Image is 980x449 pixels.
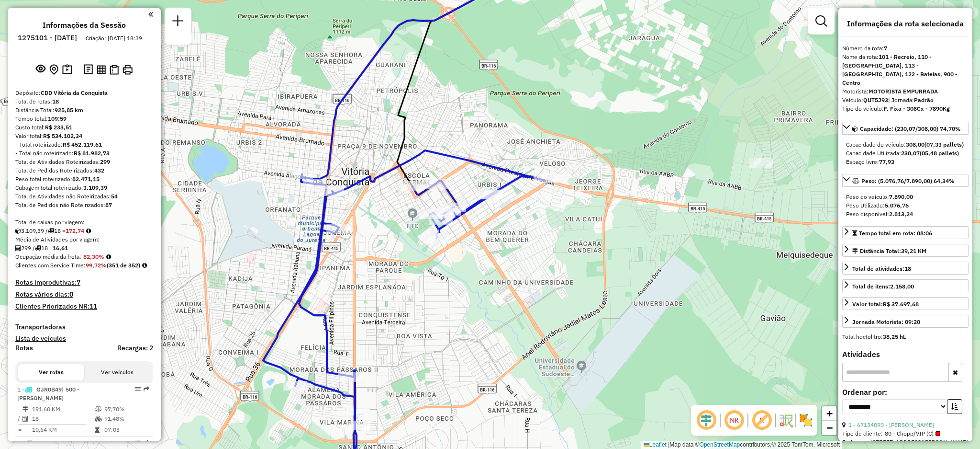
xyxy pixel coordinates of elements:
[17,386,79,402] span: | 500 - [PERSON_NAME]
[920,150,959,157] strong: (05,48 pallets)
[15,123,153,132] div: Custo total:
[842,244,969,257] a: Distância Total:39,21 KM
[15,302,153,311] h4: Clientes Priorizados NR:
[15,245,21,251] i: Total de Atividades
[15,89,153,97] div: Depósito:
[107,262,140,269] strong: (351 de 352)
[842,438,969,447] div: Endereço: [STREET_ADDRESS][PERSON_NAME]
[15,201,153,209] div: Total de Pedidos não Roteirizados:
[723,409,746,432] span: Ocultar NR
[69,290,73,299] strong: 0
[15,140,153,149] div: - Total roteirizado:
[885,202,909,209] strong: 5.076,76
[842,333,969,341] div: Total hectolitro:
[860,125,961,132] span: Capacidade: (230,07/308,00) 74,70%
[36,439,62,447] span: QUX6B32
[852,318,920,326] div: Jornada Motorista: 09:20
[104,414,149,424] td: 91,48%
[36,386,62,393] span: GJR0B49
[82,34,146,43] div: Criação: [DATE] 18:39
[842,87,969,96] div: Motorista:
[111,193,118,200] strong: 54
[846,201,965,210] div: Peso Utilizado:
[142,263,147,268] em: Rotas cross docking consideradas
[842,137,969,170] div: Capacidade: (230,07/308,00) 74,70%
[914,96,934,104] strong: Padrão
[53,244,68,252] strong: 16,61
[15,192,153,201] div: Total de Atividades não Roteirizadas:
[52,98,59,105] strong: 18
[43,132,82,139] strong: R$ 534.102,34
[842,174,969,187] a: Peso: (5.076,76/7.890,00) 64,34%
[15,132,153,140] div: Valor total:
[906,141,924,148] strong: 308,00
[135,440,141,446] em: Opções
[901,247,926,254] span: 39,21 KM
[32,425,94,435] td: 10,64 KM
[66,227,84,234] strong: 172,74
[32,414,94,424] td: 18
[86,262,107,269] strong: 99,72%
[117,344,153,352] h4: Recargas: 2
[15,278,153,287] h4: Rotas improdutivas:
[83,253,104,260] strong: 82,30%
[48,115,67,122] strong: 109:59
[43,21,126,30] h4: Informações da Sessão
[842,104,969,113] div: Tipo do veículo:
[883,300,919,308] strong: R$ 37.697,68
[15,175,153,184] div: Peso total roteirizado:
[108,63,121,77] button: Visualizar Romaneio
[15,184,153,192] div: Cubagem total roteirizado:
[846,210,965,219] div: Peso disponível:
[22,406,28,412] i: Distância Total
[32,404,94,414] td: 191,60 KM
[15,97,153,106] div: Total de rotas:
[778,413,793,428] img: Fluxo de ruas
[842,122,969,135] a: Capacidade: (230,07/308,00) 74,70%
[34,62,47,77] button: Exibir sessão original
[889,193,913,200] strong: 7.890,00
[842,19,969,28] h4: Informações da rota selecionada
[63,141,102,148] strong: R$ 452.119,61
[890,283,914,290] strong: 2.158,00
[15,344,33,352] a: Rotas
[17,386,79,402] span: 1 -
[842,262,969,275] a: Total de atividades:18
[901,150,920,157] strong: 230,07
[842,44,969,53] div: Número da rota:
[77,278,80,287] strong: 7
[47,62,60,77] button: Centralizar mapa no depósito ou ponto de apoio
[15,323,153,331] h4: Transportadoras
[842,226,969,239] a: Tempo total em rota: 08:06
[812,12,831,31] a: Exibir filtros
[22,416,28,422] i: Total de Atividades
[82,62,95,77] button: Logs desbloquear sessão
[86,228,91,234] i: Meta Caixas/viagem: 197,70 Diferença: -24,96
[749,158,773,168] div: Atividade não roteirizada - SUPERMERCADO PETYBOM
[15,115,153,123] div: Tempo total:
[842,189,969,222] div: Peso: (5.076,76/7.890,00) 64,34%
[15,334,153,343] h4: Lista de veículos
[668,441,669,448] span: |
[15,253,81,260] span: Ocupação média da frota:
[135,386,141,392] em: Opções
[55,106,83,114] strong: 925,85 km
[15,290,153,299] h4: Rotas vários dias:
[826,407,833,419] span: +
[60,62,74,77] button: Painel de Sugestão
[15,166,153,175] div: Total de Pedidos Roteirizados:
[826,422,833,434] span: −
[842,386,969,398] label: Ordenar por:
[144,386,149,392] em: Rota exportada
[879,158,894,165] strong: 77,93
[15,244,153,253] div: 299 / 18 =
[884,45,887,52] strong: 7
[750,409,773,432] span: Exibir rótulo
[924,141,964,148] strong: (07,33 pallets)
[846,140,965,149] div: Capacidade do veículo:
[885,429,940,438] span: 80 - Chopp/VIP (C)
[842,279,969,292] a: Total de itens:2.158,00
[846,193,913,200] span: Peso do veículo:
[148,9,153,20] a: Clique aqui para minimizar o painel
